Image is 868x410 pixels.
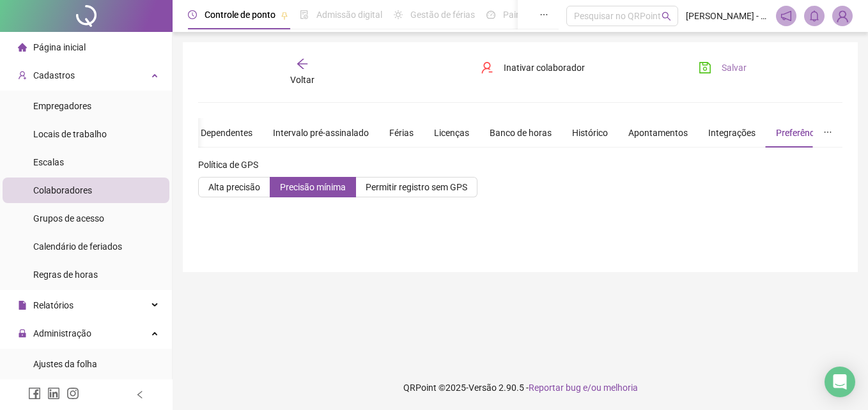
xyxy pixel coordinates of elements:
span: Precisão mínima [280,182,346,192]
span: Cadastros [33,70,75,80]
span: Controle de ponto [205,10,275,20]
span: dashboard [486,10,495,19]
span: Inativar colaborador [504,61,585,75]
span: instagram [66,387,79,400]
div: Integrações [708,126,756,140]
span: Salvar [722,61,747,75]
span: home [18,43,27,52]
span: Empregadores [33,101,91,111]
span: ellipsis [539,10,548,19]
img: 85294 [833,6,852,26]
span: Locais de trabalho [33,129,107,139]
div: Histórico [572,126,608,140]
span: notification [780,10,792,22]
label: Política de GPS [198,158,267,172]
span: Admissão digital [316,10,382,20]
div: Apontamentos [628,126,688,140]
span: save [699,61,711,74]
span: lock [18,329,27,338]
span: Regras de horas [33,270,98,280]
span: Versão [469,383,497,393]
div: Licenças [434,126,469,140]
span: file-done [300,10,309,19]
span: Ajustes da folha [33,359,97,369]
span: sun [394,10,403,19]
div: Preferências [776,126,826,140]
button: Inativar colaborador [471,57,594,78]
button: Salvar [689,57,756,78]
span: Alta precisão [208,182,260,192]
span: bell [809,10,820,22]
span: linkedin [47,387,60,400]
span: Gestão de férias [410,10,475,20]
div: Banco de horas [490,126,552,140]
span: Painel do DP [503,10,553,20]
span: [PERSON_NAME] - Tecsar Engenharia [686,9,768,23]
span: ellipsis [823,128,832,137]
span: Relatórios [33,300,74,310]
div: Open Intercom Messenger [825,367,855,397]
button: ellipsis [813,118,842,148]
span: Reportar bug e/ou melhoria [529,383,638,393]
span: left [136,390,144,399]
span: Administração [33,328,91,338]
span: file [18,301,27,310]
span: arrow-left [296,57,309,70]
span: Colaboradores [33,185,92,195]
span: Escalas [33,157,64,167]
div: Dependentes [201,126,252,140]
span: user-add [18,71,27,80]
span: Voltar [290,75,314,85]
span: Grupos de acesso [33,213,104,224]
footer: QRPoint © 2025 - 2.90.5 - [173,365,868,410]
span: search [662,11,671,21]
div: Férias [389,126,414,140]
span: Calendário de feriados [33,241,122,252]
span: Permitir registro sem GPS [366,182,467,192]
span: user-delete [481,61,493,74]
span: Página inicial [33,42,86,52]
span: clock-circle [188,10,197,19]
span: pushpin [281,11,288,19]
div: Intervalo pré-assinalado [273,126,369,140]
span: facebook [28,387,41,400]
